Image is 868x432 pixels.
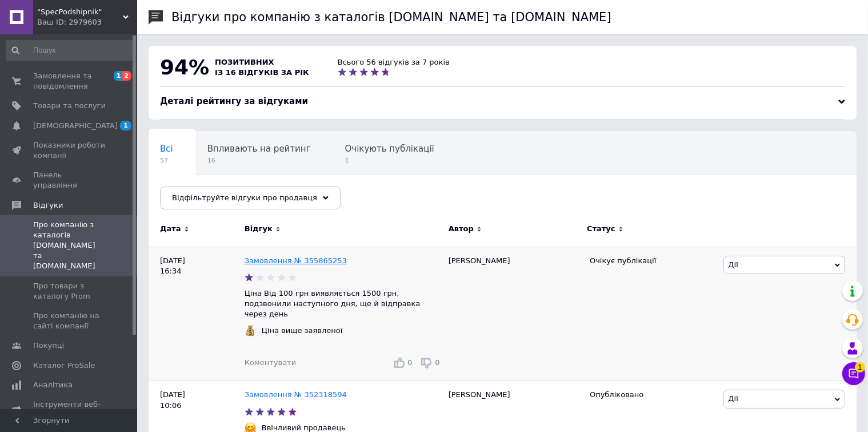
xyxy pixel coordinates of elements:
span: Інструменти веб-майстра та SEO [33,399,106,420]
img: :moneybag: [245,325,256,336]
span: Товари та послуги [33,101,106,111]
span: Показники роботи компанії [33,140,106,161]
span: Опубліковані без комен... [160,187,276,197]
div: Коментувати [245,358,296,368]
div: [PERSON_NAME] [443,247,584,381]
span: 1 [345,156,434,165]
span: Аналітика [33,380,73,390]
span: Замовлення та повідомлення [33,71,106,92]
span: Про компанію на сайті компанії [33,311,106,331]
div: Ціна вище заявленої [259,326,346,336]
span: Дата [160,224,181,234]
span: Коментувати [245,358,296,367]
button: Чат з покупцем1 [842,362,865,385]
span: Статус [587,224,615,234]
span: Панель управління [33,170,106,191]
span: Про компанію з каталогів [DOMAIN_NAME] та [DOMAIN_NAME] [33,220,106,272]
span: Відгуки [33,200,63,211]
span: [DEMOGRAPHIC_DATA] [33,121,118,131]
div: Деталі рейтингу за відгуками [160,96,845,108]
span: Всі [160,144,173,154]
span: Відгук [245,224,273,234]
span: "SpecPodshipnik" [37,7,123,17]
span: Каталог ProSale [33,360,95,371]
span: 1 [114,71,123,81]
div: Всього 56 відгуків за 7 років [338,57,450,68]
span: 57 [160,156,173,165]
span: 1 [855,362,865,372]
span: 2 [122,71,131,81]
div: Ваш ID: 2979603 [37,17,137,27]
span: Відфільтруйте відгуки про продавця [172,193,317,202]
span: Дії [729,260,738,269]
span: 0 [407,358,412,367]
span: Покупці [33,340,64,351]
span: із 16 відгуків за рік [215,68,309,77]
div: Опубліковані без коментаря [149,175,299,219]
span: позитивних [215,58,274,66]
span: Автор [449,224,474,234]
a: Замовлення № 352318594 [245,390,347,399]
span: Впливають на рейтинг [207,144,311,154]
span: Дії [729,394,738,403]
span: 1 [120,121,131,130]
h1: Відгуки про компанію з каталогів [DOMAIN_NAME] та [DOMAIN_NAME] [171,10,611,24]
span: Очікують публікації [345,144,434,154]
span: 16 [207,156,311,165]
input: Пошук [6,40,135,61]
span: Деталі рейтингу за відгуками [160,96,308,106]
a: Замовлення № 355865253 [245,256,347,265]
div: [DATE] 16:34 [149,247,245,381]
div: Очікує публікації [590,256,714,266]
p: Ціна Від 100 грн виявляється 1500 грн, подзвонили наступного дня, ще й відправка через день [245,288,443,320]
span: 0 [435,358,439,367]
div: Опубліковано [590,390,714,400]
span: Про товари з каталогу Prom [33,281,106,302]
span: 94% [160,56,209,79]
